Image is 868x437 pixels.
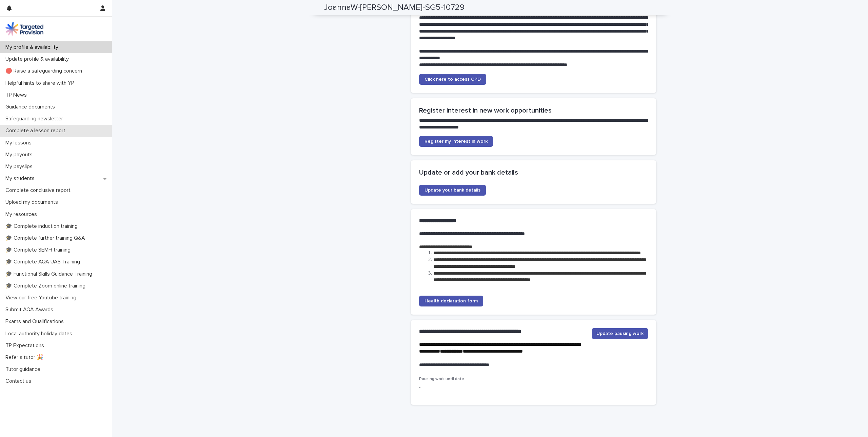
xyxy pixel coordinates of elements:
[3,318,69,325] p: Exams and Qualifications
[3,295,82,301] p: View our free Youtube training
[324,3,465,13] h2: JoannaW-[PERSON_NAME]-SG5-10729
[3,187,76,194] p: Complete conclusive report
[419,106,648,115] h2: Register interest in new work opportunities
[3,366,46,373] p: Tutor guidance
[3,199,63,205] p: Upload my documents
[419,185,486,196] a: Update your bank details
[3,104,60,110] p: Guidance documents
[3,342,50,349] p: TP Expectations
[3,68,87,74] p: 🔴 Raise a safeguarding concern
[3,354,49,361] p: Refer a tutor 🎉
[3,163,38,170] p: My payslips
[3,247,76,253] p: 🎓 Complete SEMH training
[419,74,486,85] a: Click here to access CPD
[3,211,42,218] p: My resources
[3,56,74,62] p: Update profile & availability
[3,235,91,241] p: 🎓 Complete further training Q&A
[3,223,83,230] p: 🎓 Complete induction training
[3,152,38,158] p: My payouts
[425,188,480,193] span: Update your bank details
[3,127,71,134] p: Complete a lesson report
[3,306,59,313] p: Submit AQA Awards
[3,271,98,277] p: 🎓 Functional Skills Guidance Training
[3,259,85,265] p: 🎓 Complete AQA UAS Training
[3,175,40,182] p: My students
[5,22,43,36] img: M5nRWzHhSzIhMunXDL62
[419,136,493,147] a: Register my interest in work
[425,139,488,144] span: Register my interest in work
[3,116,68,122] p: Safeguarding newsletter
[3,378,37,384] p: Contact us
[419,168,648,177] h2: Update or add your bank details
[596,330,644,337] span: Update pausing work
[425,299,478,303] span: Health declaration form
[3,92,32,98] p: TP News
[419,296,483,306] a: Health declaration form
[3,44,64,51] p: My profile & availability
[3,140,37,146] p: My lessons
[425,77,481,82] span: Click here to access CPD
[3,283,91,289] p: 🎓 Complete Zoom online training
[419,384,490,391] p: -
[3,331,78,337] p: Local authority holiday dates
[3,80,80,86] p: Helpful hints to share with YP
[419,377,464,381] span: Pausing work until date
[592,328,648,339] button: Update pausing work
